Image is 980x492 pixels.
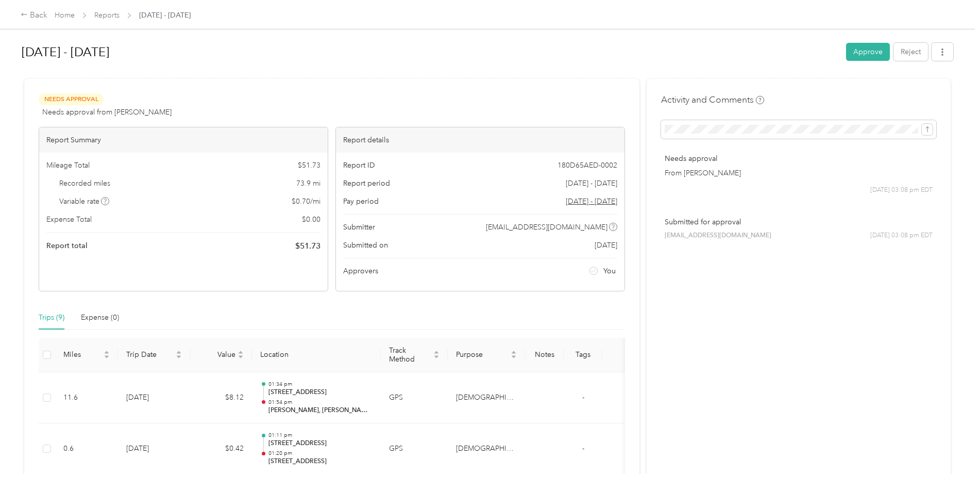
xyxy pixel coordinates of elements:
td: Catholic Charities of Oswego County [448,423,525,475]
span: [EMAIL_ADDRESS][DOMAIN_NAME] [665,231,771,240]
span: Needs approval from [PERSON_NAME] [42,107,172,118]
td: $0.42 [190,423,252,475]
span: caret-down [511,354,517,360]
span: $ 51.73 [298,160,320,171]
th: Purpose [448,338,525,372]
div: Back [21,9,47,22]
iframe: Everlance-gr Chat Button Frame [922,434,980,492]
div: Report Summary [39,127,328,153]
p: 01:20 pm [268,450,373,457]
span: caret-down [433,354,440,360]
span: $ 0.70 / mi [292,196,320,207]
th: Miles [55,338,118,372]
span: Recorded miles [59,178,110,189]
span: [DATE] - [DATE] [566,178,617,189]
span: Mileage Total [46,160,90,171]
div: Trips (9) [39,312,64,323]
a: Reports [94,11,120,20]
p: [STREET_ADDRESS] [268,439,373,448]
span: [DATE] [595,240,617,251]
span: Expense Total [46,214,92,225]
span: caret-up [433,349,440,355]
td: 0.6 [55,423,118,475]
span: $ 51.73 [295,240,320,252]
span: Report period [343,178,390,189]
span: caret-up [238,349,244,355]
span: Submitter [343,222,375,233]
span: Pay period [343,196,379,207]
button: Approve [846,43,890,61]
span: Value [198,350,235,359]
span: Report ID [343,160,375,171]
span: Trip Date [126,350,174,359]
span: caret-down [104,354,110,360]
span: Track Method [389,346,431,364]
span: caret-down [238,354,244,360]
span: 73.9 mi [296,178,320,189]
p: [PERSON_NAME], [PERSON_NAME], NY 13069, [GEOGRAPHIC_DATA] [268,406,373,415]
p: From [PERSON_NAME] [665,168,933,178]
span: caret-down [176,354,182,360]
p: 01:11 pm [268,432,373,439]
span: caret-up [104,349,110,355]
td: GPS [381,423,448,475]
th: Track Method [381,338,448,372]
span: caret-up [511,349,517,355]
th: Tags [564,338,602,372]
p: [STREET_ADDRESS] [268,457,373,466]
th: Value [190,338,252,372]
span: [EMAIL_ADDRESS][DOMAIN_NAME] [486,222,607,233]
span: Purpose [456,350,509,359]
p: 01:54 pm [268,399,373,406]
td: Catholic Charities of Oswego County [448,372,525,424]
span: 180D65AED-0002 [557,160,617,171]
span: - [582,393,584,402]
th: Location [252,338,381,372]
span: Variable rate [59,196,110,207]
h4: Activity and Comments [661,93,764,106]
span: Submitted on [343,240,388,251]
span: [DATE] 03:08 pm EDT [870,231,933,240]
span: $ 0.00 [302,214,320,225]
span: Go to pay period [566,196,617,207]
p: Submitted for approval [665,217,933,227]
td: [DATE] [118,372,190,424]
span: caret-up [176,349,182,355]
td: 11.6 [55,372,118,424]
th: Notes [525,338,564,372]
span: Needs Approval [39,93,104,105]
span: Approvers [343,266,378,276]
td: $8.12 [190,372,252,424]
span: - [582,444,584,453]
p: [STREET_ADDRESS] [268,388,373,397]
span: [DATE] 03:08 pm EDT [870,186,933,195]
a: Home [55,11,75,20]
div: Expense (0) [81,312,119,323]
td: [DATE] [118,423,190,475]
p: Needs approval [665,153,933,164]
button: Reject [893,43,928,61]
span: Miles [63,350,102,359]
div: Report details [336,127,624,153]
td: GPS [381,372,448,424]
span: Report total [46,240,88,251]
th: Trip Date [118,338,190,372]
p: 01:34 pm [268,381,373,388]
h1: Aug 18 - 31, 2025 [22,40,839,64]
span: [DATE] - [DATE] [139,10,191,21]
span: You [603,266,616,276]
